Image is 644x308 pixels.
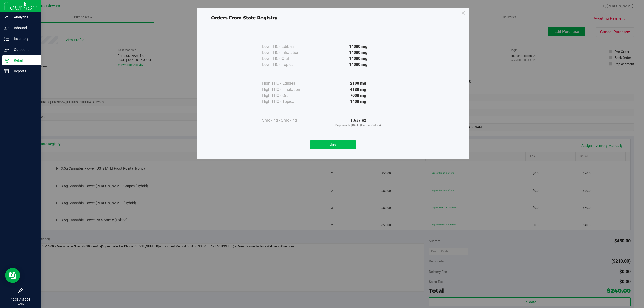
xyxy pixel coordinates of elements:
p: Inbound [9,25,39,31]
div: 14000 mg [312,56,404,62]
inline-svg: Reports [4,69,9,74]
div: 1.637 oz [312,117,404,128]
p: Inventory [9,36,39,42]
inline-svg: Retail [4,58,9,63]
p: 10:33 AM CDT [2,297,39,302]
inline-svg: Analytics [4,15,9,20]
p: Analytics [9,14,39,20]
div: 4138 mg [312,86,404,93]
div: 2100 mg [312,80,404,86]
div: High THC - Inhalation [262,86,312,93]
div: 14000 mg [312,62,404,68]
iframe: Resource center [5,268,20,283]
button: Close [310,140,356,149]
div: High THC - Topical [262,99,312,105]
inline-svg: Inventory [4,36,9,41]
div: Low THC - Inhalation [262,50,312,56]
inline-svg: Inbound [4,25,9,30]
div: High THC - Edibles [262,80,312,86]
inline-svg: Outbound [4,47,9,52]
div: 14000 mg [312,50,404,56]
div: Low THC - Oral [262,56,312,62]
span: Orders From State Registry [211,15,277,21]
p: Reports [9,68,39,74]
p: Outbound [9,47,39,53]
div: Smoking - Smoking [262,117,312,123]
p: Retail [9,57,39,63]
p: [DATE] [2,302,39,306]
div: High THC - Oral [262,93,312,99]
div: Low THC - Edibles [262,43,312,50]
div: 1400 mg [312,99,404,105]
div: 7000 mg [312,93,404,99]
div: Low THC - Topical [262,62,312,68]
div: 14000 mg [312,43,404,50]
p: Dispensable [DATE] (Current Orders) [312,123,404,128]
